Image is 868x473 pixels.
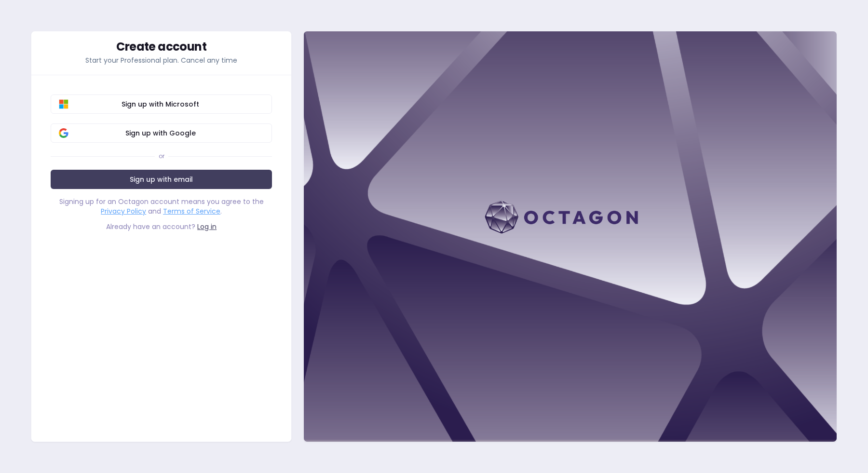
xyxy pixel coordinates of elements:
[51,41,272,53] div: Create account
[51,197,272,216] div: Signing up for an Octagon account means you agree to the and .
[197,222,217,231] a: Log in
[57,128,264,138] span: Sign up with Google
[159,152,164,160] div: or
[51,55,272,65] p: Start your Professional plan. Cancel any time
[51,222,272,231] div: Already have an account?
[51,170,272,189] a: Sign up with email
[163,206,220,216] a: Terms of Service
[101,206,146,216] a: Privacy Policy
[51,95,272,114] button: Sign up with Microsoft
[51,123,272,143] button: Sign up with Google
[57,99,264,109] span: Sign up with Microsoft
